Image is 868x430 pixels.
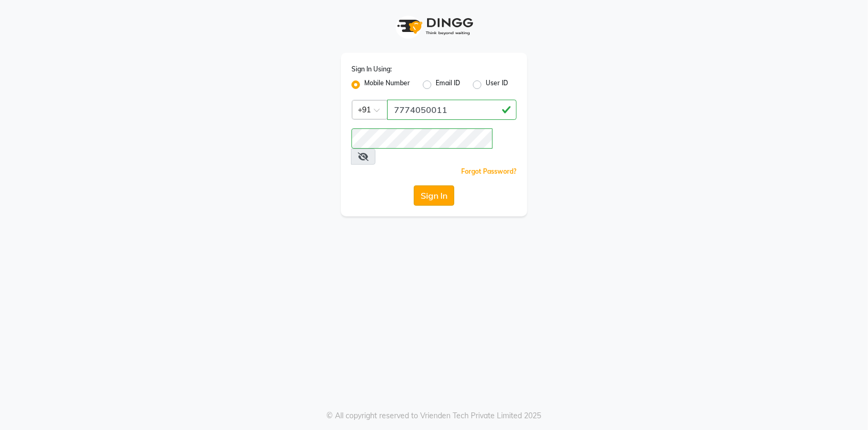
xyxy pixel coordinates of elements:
[387,100,517,120] input: Username
[364,78,410,91] label: Mobile Number
[391,11,477,42] img: logo1.svg
[486,78,508,91] label: User ID
[461,167,517,175] a: Forgot Password?
[436,78,460,91] label: Email ID
[414,185,454,206] button: Sign In
[351,64,392,74] label: Sign In Using:
[351,128,493,149] input: Username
